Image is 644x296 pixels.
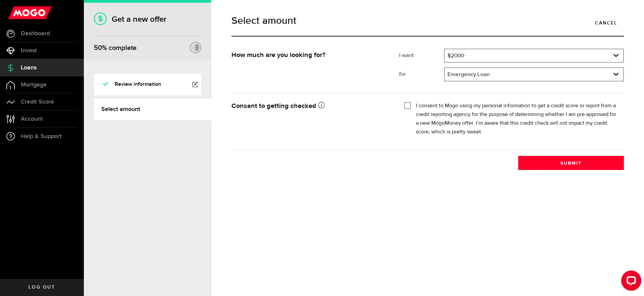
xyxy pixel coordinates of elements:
[94,42,137,54] div: % complete
[416,102,619,136] label: I consent to Mogo using my personal information to get a credit score or report from a credit rep...
[94,14,201,24] h1: Get a new offer
[616,268,644,296] iframe: LiveChat chat widget
[588,16,624,30] a: Cancel
[231,52,325,58] strong: How much are you looking for?
[94,44,102,52] span: 50
[404,102,411,108] input: I consent to Mogo using my personal information to get a credit score or report from a credit rep...
[231,16,624,26] h1: Select amount
[21,65,37,71] span: Loans
[21,116,43,122] span: Account
[231,103,325,109] strong: Consent to getting checked
[21,48,37,54] span: Invest
[94,74,201,95] a: Review information
[29,285,55,290] span: Log out
[21,99,54,105] span: Credit Score
[399,70,444,78] label: for
[21,82,47,88] span: Mortgage
[518,156,624,170] button: Submit
[445,68,623,81] a: expand select
[399,52,444,60] label: I want
[445,49,623,62] a: expand select
[21,31,50,37] span: Dashboard
[21,133,62,139] span: Help & Support
[94,99,211,120] a: Select amount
